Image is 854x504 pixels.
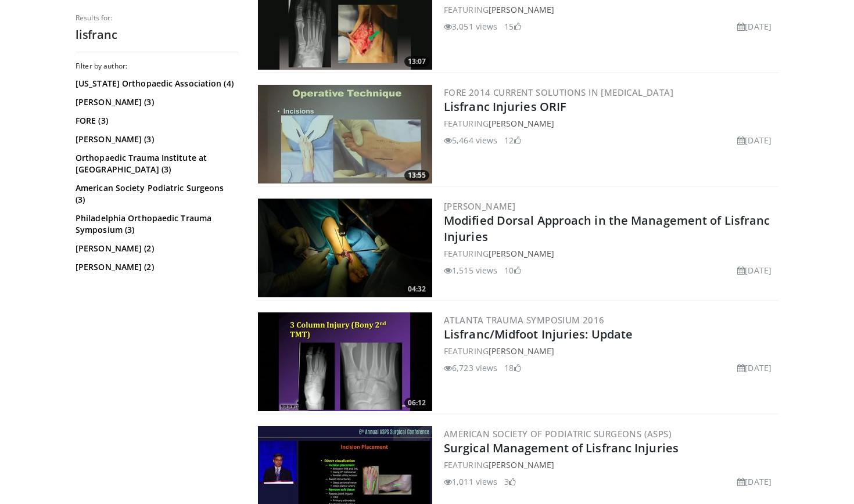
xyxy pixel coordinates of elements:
a: Orthopaedic Trauma Institute at [GEOGRAPHIC_DATA] (3) [76,152,235,175]
a: Modified Dorsal Approach in the Management of Lisfranc Injuries [444,213,770,244]
a: [PERSON_NAME] [489,4,554,15]
img: d3792a87-37ec-46b2-8464-afede30de383.300x170_q85_crop-smart_upscale.jpg [258,312,432,411]
li: [DATE] [737,362,772,374]
div: FEATURING [444,247,776,260]
img: 9a909f0e-a9dc-491a-84b8-be3bf7328504.300x170_q85_crop-smart_upscale.jpg [258,85,432,183]
p: Results for: [76,13,238,23]
li: 18 [504,362,521,374]
a: 04:32 [258,199,432,297]
a: American Society Podiatric Surgeons (3) [76,182,235,206]
span: 13:07 [404,56,429,67]
li: 12 [504,134,521,146]
a: [PERSON_NAME] [489,118,554,129]
a: [PERSON_NAME] [489,345,554,357]
li: 15 [504,20,521,33]
a: [PERSON_NAME] (2) [76,261,235,273]
li: [DATE] [737,134,772,146]
h2: lisfranc [76,27,238,42]
a: Lisfranc Injuries ORIF [444,99,566,114]
a: [PERSON_NAME] (2) [76,243,235,254]
a: FORE (3) [76,115,235,127]
a: [US_STATE] Orthopaedic Association (4) [76,78,235,89]
li: 3 [504,476,516,488]
li: 6,723 views [444,362,497,374]
div: FEATURING [444,117,776,129]
span: 04:32 [404,284,429,294]
img: b51847c3-a149-451d-9267-b93c537a0014.300x170_q85_crop-smart_upscale.jpg [258,199,432,297]
div: FEATURING [444,3,776,16]
a: Philadelphia Orthopaedic Trauma Symposium (3) [76,213,235,236]
li: 3,051 views [444,20,497,33]
a: Lisfranc/Midfoot Injuries: Update [444,326,633,342]
a: Surgical Management of Lisfranc Injuries [444,440,679,456]
a: [PERSON_NAME] [489,459,554,470]
div: FEATURING [444,459,776,471]
span: 06:12 [404,398,429,408]
span: 13:55 [404,170,429,181]
a: American Society of Podiatric Surgeons (ASPS) [444,428,672,440]
a: FORE 2014 Current Solutions in [MEDICAL_DATA] [444,87,673,98]
li: [DATE] [737,476,772,488]
li: 1,515 views [444,264,497,276]
li: [DATE] [737,20,772,33]
a: [PERSON_NAME] [444,200,515,212]
li: 10 [504,264,521,276]
a: [PERSON_NAME] [489,248,554,259]
h3: Filter by author: [76,62,238,71]
a: Atlanta Trauma Symposium 2016 [444,314,605,326]
a: [PERSON_NAME] (3) [76,134,235,145]
a: [PERSON_NAME] (3) [76,96,235,108]
div: FEATURING [444,345,776,357]
li: 5,464 views [444,134,497,146]
a: 13:55 [258,85,432,183]
li: 1,011 views [444,476,497,488]
a: 06:12 [258,312,432,411]
li: [DATE] [737,264,772,276]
